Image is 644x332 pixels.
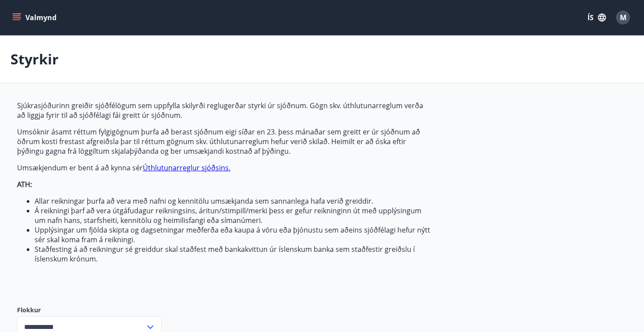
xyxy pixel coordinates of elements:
[143,163,230,173] a: Úthlutunarreglur sjóðsins.
[11,49,59,69] p: Styrkir
[11,10,60,25] button: menu
[17,180,32,189] strong: ATH:
[17,101,431,120] p: Sjúkrasjóðurinn greiðir sjóðfélögum sem uppfylla skilyrði reglugerðar styrki úr sjóðnum. Gögn skv...
[35,225,431,244] li: Upplýsingar um fjölda skipta og dagsetningar meðferða eða kaupa á vöru eða þjónustu sem aðeins sj...
[35,244,431,264] li: Staðfesting á að reikningur sé greiddur skal staðfest með bankakvittun úr íslenskum banka sem sta...
[17,127,431,156] p: Umsóknir ásamt réttum fylgigögnum þurfa að berast sjóðnum eigi síðar en 23. þess mánaðar sem grei...
[583,10,611,25] button: ÍS
[35,196,431,206] li: Allar reikningar þurfa að vera með nafni og kennitölu umsækjanda sem sannanlega hafa verið greiddir.
[17,163,431,173] p: Umsækjendum er bent á að kynna sér
[620,13,626,22] span: M
[35,206,431,225] li: Á reikningi þarf að vera útgáfudagur reikningsins, áritun/stimpill/merki þess er gefur reikningin...
[612,7,633,28] button: M
[17,306,162,314] label: Flokkur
